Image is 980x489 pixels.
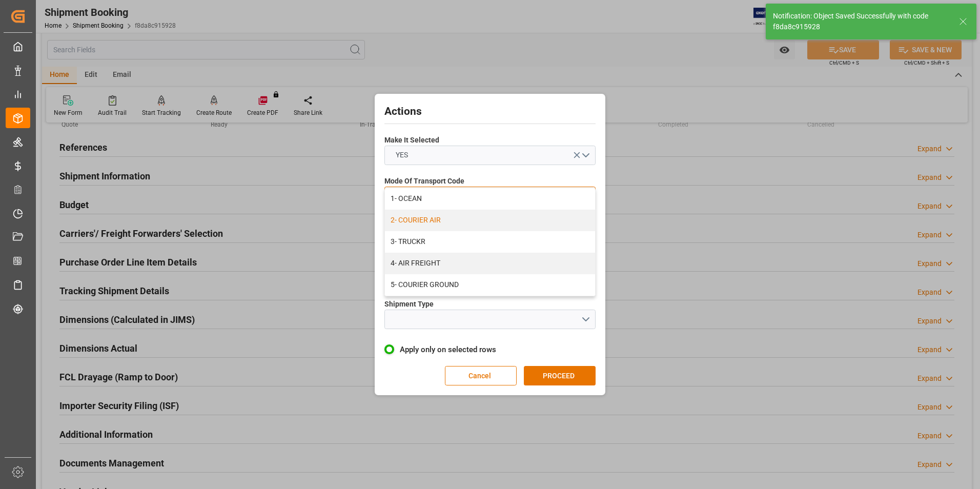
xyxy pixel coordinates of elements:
label: Apply only on selected rows [384,343,596,356]
span: YES [391,150,413,160]
div: Notification: Object Saved Successfully with code f8da8c915928 [773,11,949,32]
button: open menu [384,146,596,165]
div: 1- OCEAN [385,188,595,210]
span: Shipment Type [384,299,434,310]
button: PROCEED [524,366,596,385]
div: 4- AIR FREIGHT [385,253,595,274]
span: Make It Selected [384,135,439,146]
div: 3- TRUCKR [385,231,595,253]
h2: Actions [384,104,596,120]
button: open menu [384,310,596,329]
button: Cancel [445,366,517,385]
button: close menu [384,187,596,206]
span: Mode Of Transport Code [384,176,464,187]
div: 2- COURIER AIR [385,210,595,231]
div: 5- COURIER GROUND [385,274,595,296]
